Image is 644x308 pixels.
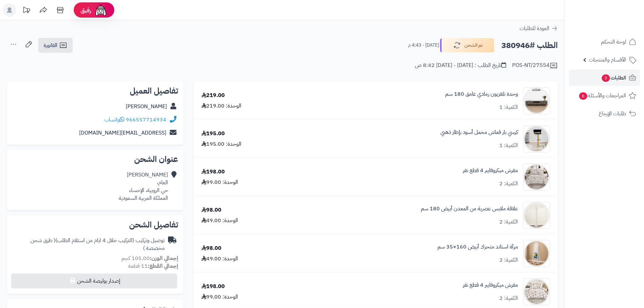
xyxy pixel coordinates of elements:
[569,70,640,86] a: الطلبات3
[201,206,221,214] div: 98.00
[104,116,124,124] a: واتساب
[12,237,165,252] div: توصيل وتركيب (التركيب خلال 4 ايام من استلام الطلب)
[437,243,518,251] a: مرآة استاند متحرك أبيض 160×35 سم
[523,125,550,152] img: 1749556559-1-90x90.jpg
[589,55,626,65] span: الأقسام والمنتجات
[126,116,166,124] a: 966557714934
[523,202,550,229] img: 1752316796-1-90x90.jpg
[569,34,640,50] a: لوحة التحكم
[128,262,178,270] small: 11 قطعة
[523,240,550,267] img: 1753188266-1-90x90.jpg
[463,167,518,174] a: مفرش ميكروفايبر 4 قطع نفر
[499,256,518,264] div: الكمية: 2
[201,140,241,148] div: الوحدة: 195.00
[201,217,238,224] div: الوحدة: 49.00
[12,87,178,95] h2: تفاصيل العميل
[499,142,518,149] div: الكمية: 1
[569,105,640,122] a: طلبات الإرجاع
[445,90,518,98] a: وحدة تلفزيون رمادي غامق 180 سم
[440,38,494,52] button: تم الشحن
[201,244,221,252] div: 98.00
[440,128,518,136] a: كرسي بار قماش مخمل أسود بإطار ذهبي
[569,88,640,104] a: المراجعات والأسئلة6
[201,102,241,110] div: الوحدة: 219.00
[499,294,518,302] div: الكمية: 2
[44,41,57,49] span: الفاتورة
[415,62,506,69] div: تاريخ الطلب : [DATE] - [DATE] 8:42 ص
[38,38,73,53] a: الفاتورة
[463,281,518,289] a: مفرش ميكروفايبر 4 قطع نفر
[94,3,108,17] img: ai-face.png
[499,180,518,188] div: الكمية: 2
[80,6,91,14] span: رفيق
[579,92,588,100] span: 6
[18,3,35,19] a: تحديثات المنصة
[126,102,167,111] a: [PERSON_NAME]
[520,24,558,32] a: العودة للطلبات
[148,262,178,270] strong: إجمالي القطع:
[201,283,225,290] div: 198.00
[30,236,165,252] span: ( طرق شحن مخصصة )
[201,179,238,186] div: الوحدة: 99.00
[201,92,225,99] div: 219.00
[201,130,225,138] div: 195.00
[523,87,550,114] img: 1746446257-1-90x90.jpg
[121,254,178,262] small: 105.00 كجم
[12,155,178,163] h2: عنوان الشحن
[598,12,638,26] img: logo-2.png
[499,218,518,226] div: الكمية: 2
[201,293,238,301] div: الوحدة: 99.00
[421,205,518,213] a: علاقة ملابس عصرية من المعدن أبيض 180 سم
[12,221,178,229] h2: تفاصيل الشحن
[512,62,558,70] div: POS-NT/27554
[523,278,550,305] img: 1753860389-1-90x90.jpg
[520,24,549,32] span: العودة للطلبات
[201,168,225,176] div: 198.00
[523,164,550,191] img: 1752056521-1-90x90.jpg
[79,129,166,137] a: [EMAIL_ADDRESS][DOMAIN_NAME]
[578,91,626,100] span: المراجعات والأسئلة
[601,73,626,82] span: الطلبات
[499,103,518,111] div: الكمية: 1
[599,109,626,118] span: طلبات الإرجاع
[501,39,558,52] h2: الطلب #380946
[11,274,177,288] button: إصدار بوليصة الشحن
[201,255,238,263] div: الوحدة: 49.00
[601,74,610,82] span: 3
[601,37,626,47] span: لوحة التحكم
[150,254,178,262] strong: إجمالي الوزن:
[119,171,168,202] div: [PERSON_NAME] العام، حي الروبية، الإحساء المملكة العربية السعودية
[408,42,439,49] small: [DATE] - 4:43 م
